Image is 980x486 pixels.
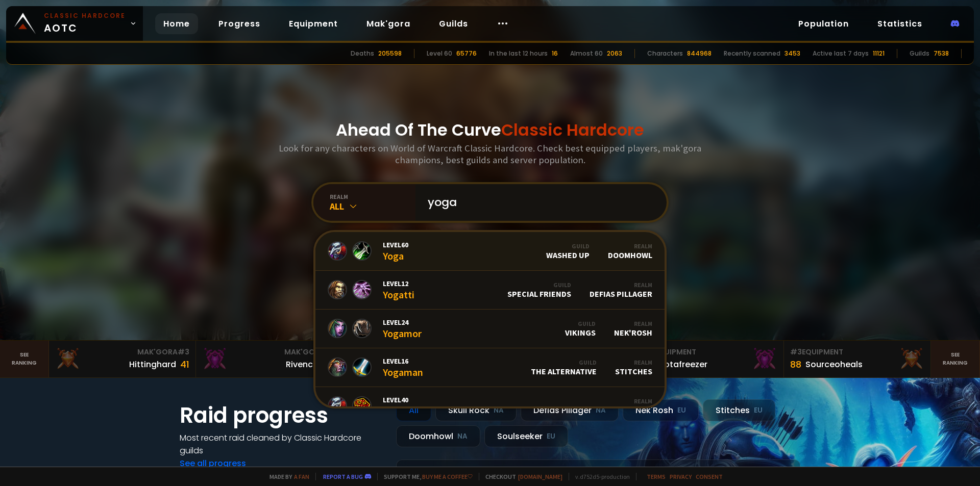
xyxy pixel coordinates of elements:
[805,358,863,371] div: Sourceoheals
[547,431,555,442] small: EU
[377,473,473,480] span: Support me,
[315,232,665,271] a: Level60YogaGuildWashed UpRealmDoomhowl
[687,49,712,58] div: 844968
[383,356,423,366] span: Level 16
[790,347,802,357] span: # 3
[931,341,980,377] a: Seeranking
[44,11,126,20] small: Classic Hardcore
[422,473,473,480] a: Buy me a coffee
[790,347,924,357] div: Equipment
[422,184,654,221] input: Search a character...
[647,49,683,58] div: Characters
[479,473,562,480] span: Checkout
[210,13,268,34] a: Progress
[281,13,346,34] a: Equipment
[396,425,480,447] div: Doomhowl
[383,240,408,249] span: Level 60
[315,387,665,426] a: Level40YogamanRealmNek'Rosh
[178,347,189,357] span: # 3
[615,359,652,366] div: Realm
[44,11,126,36] span: AOTC
[501,118,644,141] span: Classic Hardcore
[315,271,665,310] a: Level12YogattiGuildSpecial FriendsRealmDefias Pillager
[275,142,705,166] h3: Look for any characters on World of Warcraft Classic Hardcore. Check best equipped players, mak'g...
[202,347,336,357] div: Mak'Gora
[546,242,590,250] div: Guild
[552,49,558,58] div: 16
[383,356,423,378] div: Yogaman
[590,281,652,299] div: Defias Pillager
[531,359,597,376] div: The Alternative
[180,431,384,457] h4: Most recent raid cleaned by Classic Hardcore guilds
[383,279,414,301] div: Yogatti
[637,341,784,377] a: #2Equipment88Notafreezer
[55,347,189,357] div: Mak'Gora
[608,242,652,260] div: Doomhowl
[813,49,869,58] div: Active last 7 days
[670,473,692,480] a: Privacy
[383,395,423,417] div: Yogaman
[383,318,422,340] div: Yogamor
[790,13,857,34] a: Population
[614,397,652,405] div: Realm
[351,49,374,58] div: Deaths
[494,405,504,416] small: NA
[658,358,707,371] div: Notafreezer
[323,473,363,480] a: Report a bug
[643,347,777,357] div: Equipment
[180,357,189,371] div: 41
[518,473,562,480] a: [DOMAIN_NAME]
[565,320,596,338] div: Vikings
[754,405,763,416] small: EU
[614,320,652,338] div: Nek'Rosh
[590,281,652,289] div: Realm
[696,473,723,480] a: Consent
[358,13,419,34] a: Mak'gora
[790,357,801,371] div: 88
[608,242,652,250] div: Realm
[565,320,596,327] div: Guild
[383,279,414,288] span: Level 12
[873,49,885,58] div: 11121
[431,13,476,34] a: Guilds
[484,425,568,447] div: Soulseeker
[383,318,422,327] span: Level 24
[569,473,630,480] span: v. d752d5 - production
[703,399,775,421] div: Stitches
[315,310,665,348] a: Level24YogamorGuildVikingsRealmNek'Rosh
[507,281,571,299] div: Special Friends
[49,341,196,377] a: Mak'Gora#3Hittinghard41
[457,431,468,442] small: NA
[489,49,548,58] div: In the last 12 hours
[614,320,652,327] div: Realm
[784,341,931,377] a: #3Equipment88Sourceoheals
[383,240,408,262] div: Yoga
[607,49,622,58] div: 2063
[6,6,143,41] a: Classic HardcoreAOTC
[155,13,198,34] a: Home
[507,281,571,289] div: Guild
[724,49,780,58] div: Recently scanned
[383,395,423,404] span: Level 40
[196,341,343,377] a: Mak'Gora#2Rivench100
[378,49,402,58] div: 205598
[910,49,929,58] div: Guilds
[456,49,477,58] div: 65776
[315,348,665,387] a: Level16YogamanGuildThe AlternativeRealmStitches
[934,49,949,58] div: 7538
[294,473,309,480] a: a fan
[570,49,603,58] div: Almost 60
[427,49,452,58] div: Level 60
[546,242,590,260] div: Washed Up
[521,399,619,421] div: Defias Pillager
[330,193,415,200] div: realm
[647,473,666,480] a: Terms
[286,358,318,371] div: Rivench
[180,399,384,431] h1: Raid progress
[531,359,597,366] div: Guild
[869,13,930,34] a: Statistics
[330,200,415,212] div: All
[396,399,431,421] div: All
[623,399,699,421] div: Nek'Rosh
[435,399,517,421] div: Skull Rock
